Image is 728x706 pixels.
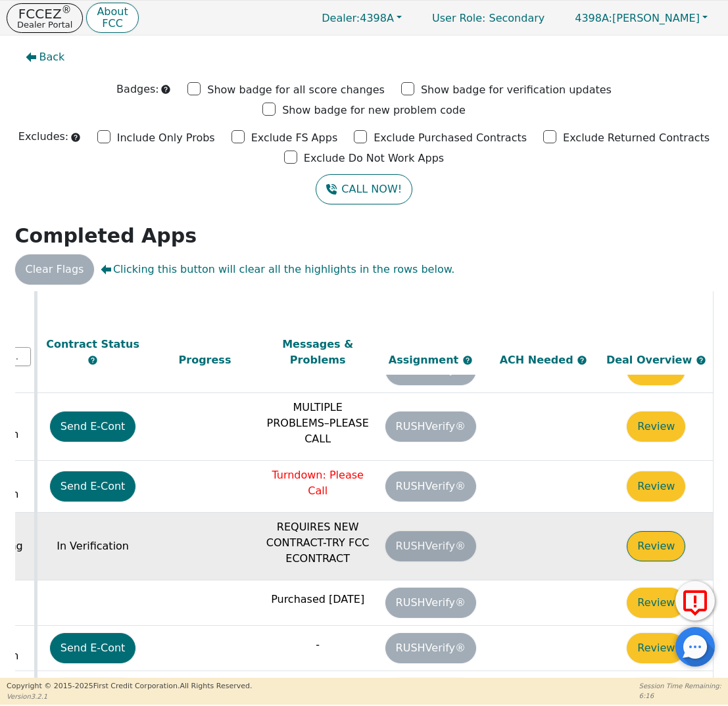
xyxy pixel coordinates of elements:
[15,42,76,72] button: Back
[86,3,138,34] button: AboutFCC
[180,682,252,690] span: All Rights Reserved.
[18,129,68,145] p: Excludes:
[419,5,558,31] a: User Role: Secondary
[639,681,721,691] p: Session Time Remaining:
[389,353,462,365] span: Assignment
[322,12,360,24] span: Dealer:
[627,471,685,502] button: Review
[627,531,685,561] button: Review
[36,512,149,580] td: In Verification
[627,588,685,618] button: Review
[46,337,139,350] span: Contract Status
[50,412,136,442] button: Send E-Cont
[282,103,466,118] p: Show badge for new problem code
[264,592,371,607] p: Purchased [DATE]
[419,5,558,31] p: Secondary
[17,7,72,20] p: FCCEZ
[561,8,721,28] button: 4398A:[PERSON_NAME]
[575,12,700,24] span: [PERSON_NAME]
[421,82,612,98] p: Show badge for verification updates
[264,336,371,367] div: Messages & Problems
[251,130,338,146] p: Exclude FS Apps
[432,12,485,24] span: User Role :
[7,692,252,701] p: Version 3.2.1
[17,20,72,29] p: Dealer Portal
[627,633,685,663] button: Review
[308,8,416,28] button: Dealer:4398A
[7,681,252,692] p: Copyright © 2015- 2025 First Credit Corporation.
[374,130,527,146] p: Exclude Purchased Contracts
[675,581,715,621] button: Report Error to FCC
[264,467,371,499] p: Turndown: Please Call
[117,130,215,146] p: Include Only Probs
[62,4,72,16] sup: ®
[563,130,710,146] p: Exclude Returned Contracts
[97,7,128,17] p: About
[152,352,258,367] div: Progress
[322,12,394,24] span: 4398A
[207,82,385,98] p: Show badge for all score changes
[264,637,371,653] p: -
[101,262,454,277] span: Clicking this button will clear all the highlights in the rows below.
[304,151,444,166] p: Exclude Do Not Work Apps
[639,691,721,701] p: 6:16
[116,82,159,97] p: Badges:
[15,224,197,247] strong: Completed Apps
[50,633,136,663] button: Send E-Cont
[500,353,577,365] span: ACH Needed
[606,353,706,365] span: Deal Overview
[627,412,685,442] button: Review
[97,18,128,29] p: FCC
[39,49,65,65] span: Back
[264,400,371,447] p: MULTIPLE PROBLEMS–PLEASE CALL
[264,519,371,567] p: REQUIRES NEW CONTRACT-TRY FCC ECONTRACT
[50,471,136,502] button: Send E-Cont
[7,3,83,33] button: FCCEZ®Dealer Portal
[575,12,612,24] span: 4398A:
[316,174,412,204] button: CALL NOW!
